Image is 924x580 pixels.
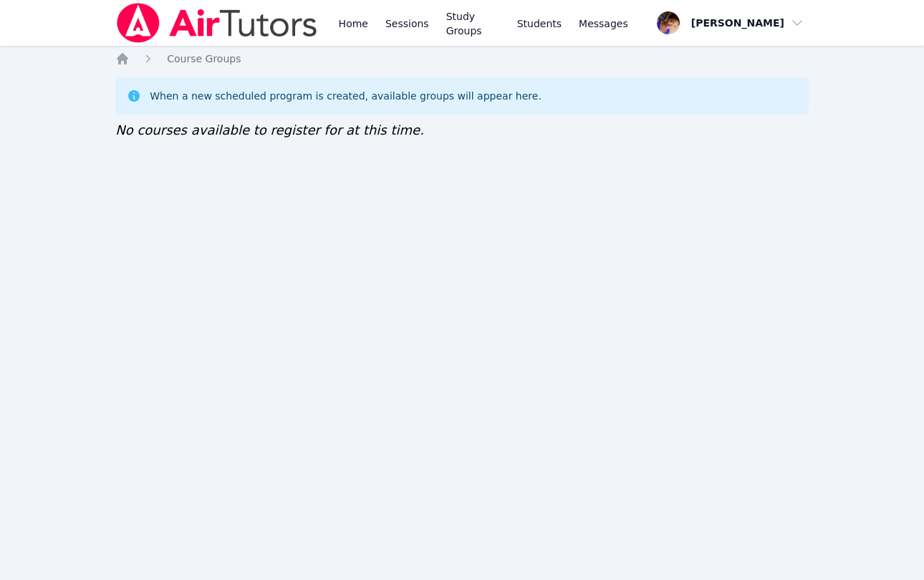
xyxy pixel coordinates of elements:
[115,122,424,137] span: No courses available to register for at this time.
[167,52,241,66] a: Course Groups
[579,16,628,31] span: Messages
[115,52,809,66] nav: Breadcrumb
[167,53,241,64] span: Course Groups
[150,89,542,103] div: When a new scheduled program is created, available groups will appear here.
[115,3,318,43] img: Air Tutors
